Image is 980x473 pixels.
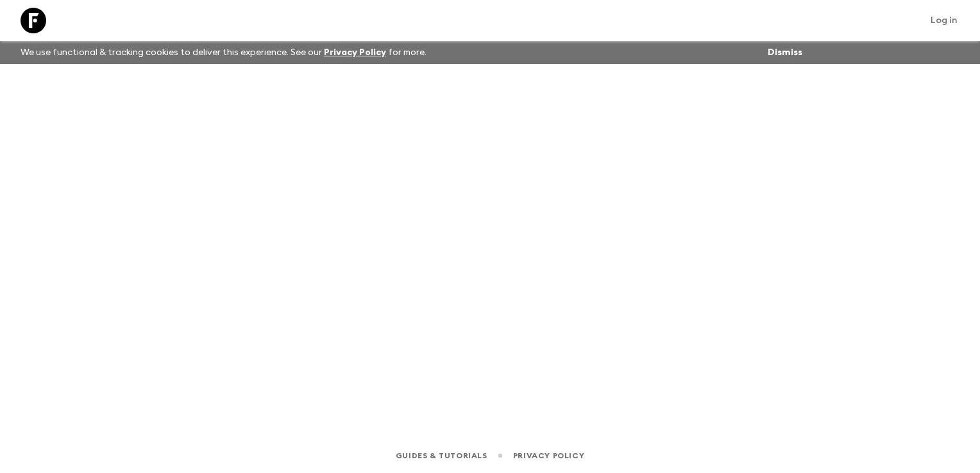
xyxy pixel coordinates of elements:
[324,48,386,57] a: Privacy Policy
[396,449,487,463] a: Guides & Tutorials
[513,449,584,463] a: Privacy Policy
[15,41,432,64] p: We use functional & tracking cookies to deliver this experience. See our for more.
[765,44,806,62] button: Dismiss
[924,12,965,29] a: Log in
